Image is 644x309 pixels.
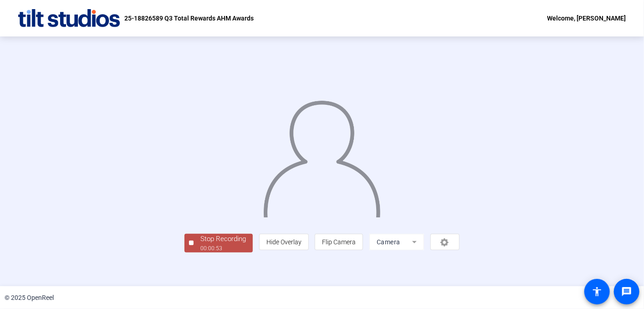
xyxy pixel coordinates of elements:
[259,234,309,250] button: Hide Overlay
[124,13,254,24] p: 25-18826589 Q3 Total Rewards AHM Awards
[5,293,54,303] div: © 2025 OpenReel
[322,238,356,246] span: Flip Camera
[315,234,363,250] button: Flip Camera
[18,9,120,27] img: OpenReel logo
[184,234,253,252] button: Stop Recording00:00:53
[200,234,246,244] div: Stop Recording
[621,286,632,297] mat-icon: message
[266,238,302,246] span: Hide Overlay
[262,93,381,217] img: overlay
[547,13,626,24] div: Welcome, [PERSON_NAME]
[592,286,603,297] mat-icon: accessibility
[200,244,246,252] div: 00:00:53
